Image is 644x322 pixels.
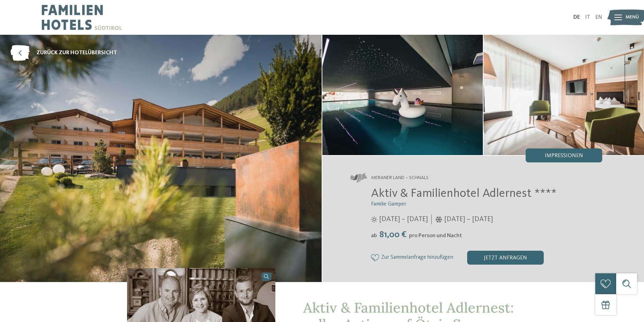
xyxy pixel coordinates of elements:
span: pro Person und Nacht [409,233,462,239]
span: zurück zur Hotelübersicht [37,49,117,57]
span: 81,00 € [378,230,408,239]
span: [DATE] – [DATE] [379,215,428,224]
span: ab [371,233,377,239]
i: Öffnungszeiten im Winter [435,216,442,223]
a: IT [585,15,590,20]
span: Impressionen [545,153,583,159]
span: [DATE] – [DATE] [444,215,493,224]
div: jetzt anfragen [467,251,544,265]
a: zurück zur Hotelübersicht [10,45,117,61]
a: DE [573,15,580,20]
span: Aktiv & Familienhotel Adlernest **** [371,187,557,200]
span: Zur Sammelanfrage hinzufügen [381,255,453,261]
img: Das Familienhotel im Meraner Land mit dem gewissen Etwas [484,35,644,155]
span: Meraner Land – Schnals [371,175,429,182]
i: Öffnungszeiten im Sommer [371,216,377,223]
span: Familie Gamper [371,201,406,207]
span: Menü [626,14,639,21]
img: Das Familienhotel im Meraner Land mit dem gewissen Etwas [322,35,483,155]
a: EN [595,15,602,20]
